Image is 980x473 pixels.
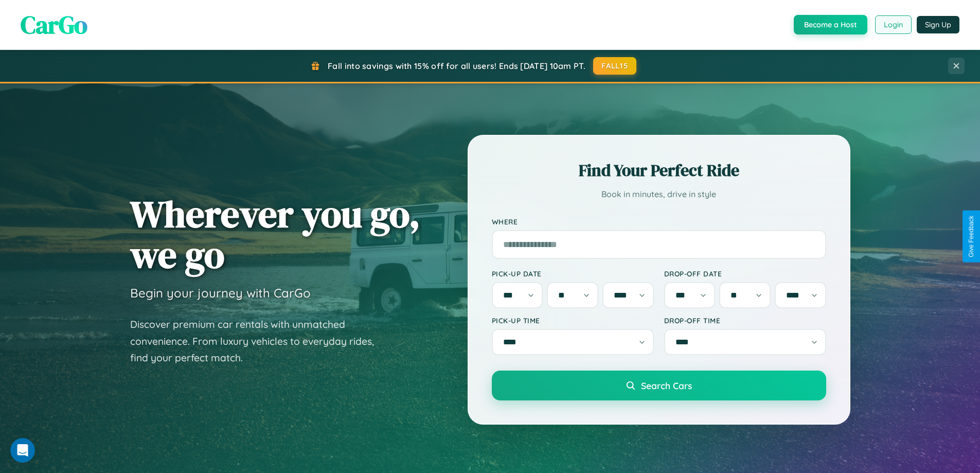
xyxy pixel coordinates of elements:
button: FALL15 [593,57,636,75]
h2: Find Your Perfect Ride [492,159,826,182]
p: Book in minutes, drive in style [492,187,826,202]
label: Drop-off Date [664,269,826,278]
button: Search Cars [492,371,826,400]
label: Pick-up Time [492,316,654,325]
button: Sign Up [917,16,959,33]
span: Fall into savings with 15% off for all users! Ends [DATE] 10am PT. [328,61,585,71]
h3: Begin your journey with CarGo [130,285,311,301]
label: Drop-off Time [664,316,826,325]
button: Login [875,15,912,34]
button: Become a Host [794,15,867,34]
iframe: Intercom live chat [10,438,35,463]
label: Pick-up Date [492,269,654,278]
label: Where [492,217,826,226]
h1: Wherever you go, we go [130,194,420,275]
span: Search Cars [641,380,692,391]
p: Discover premium car rentals with unmatched convenience. From luxury vehicles to everyday rides, ... [130,316,387,366]
div: Give Feedback [968,216,975,257]
span: CarGo [21,8,87,42]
